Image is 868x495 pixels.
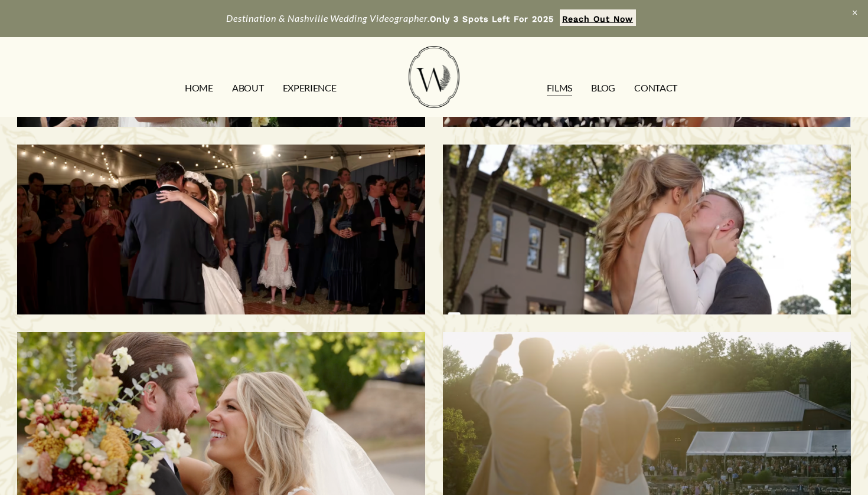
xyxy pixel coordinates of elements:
[232,78,263,97] a: ABOUT
[283,78,337,97] a: EXPERIENCE
[634,78,677,97] a: CONTACT
[562,14,633,24] strong: Reach Out Now
[591,78,615,97] a: Blog
[560,9,636,26] a: Reach Out Now
[547,78,572,97] a: FILMS
[443,145,851,314] a: Bailee & Matthew | Milton, KY
[17,145,425,314] a: Montgomery & Tanner | West Point, MS
[409,46,459,108] img: Wild Fern Weddings
[185,78,213,97] a: HOME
